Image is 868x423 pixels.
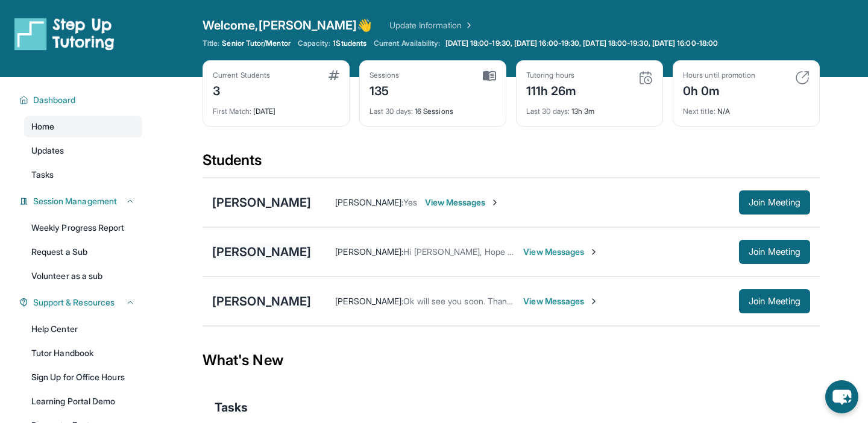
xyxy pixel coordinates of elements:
[24,342,142,364] a: Tutor Handbook
[490,198,500,207] img: Chevron-Right
[825,380,858,413] button: chat-button
[24,318,142,340] a: Help Center
[749,248,800,255] span: Join Meeting
[213,80,270,99] div: 3
[370,99,496,116] div: 16 Sessions
[28,296,135,309] button: Support & Resources
[213,107,251,116] span: First Match :
[443,39,720,48] a: [DATE] 18:00-19:30, [DATE] 16:00-19:30, [DATE] 18:00-19:30, [DATE] 16:00-18:00
[203,334,820,387] div: What's New
[403,197,417,207] span: Yes
[28,94,135,106] button: Dashboard
[589,296,599,306] img: Chevron-Right
[462,19,474,31] img: Chevron Right
[33,296,115,309] span: Support & Resources
[212,293,311,310] div: [PERSON_NAME]
[370,107,413,116] span: Last 30 days :
[526,70,577,80] div: Tutoring hours
[795,70,810,85] img: card
[28,195,135,207] button: Session Management
[403,296,527,306] span: Ok will see you soon. Thank you
[683,80,755,99] div: 0h 0m
[370,70,400,80] div: Sessions
[203,39,219,48] span: Title:
[638,70,653,85] img: card
[739,289,810,313] button: Join Meeting
[33,195,117,207] span: Session Management
[749,199,800,206] span: Join Meeting
[683,99,810,116] div: N/A
[333,39,366,48] span: 1 Students
[212,243,311,260] div: [PERSON_NAME]
[425,196,500,208] span: View Messages
[374,39,440,48] span: Current Availability:
[683,70,755,80] div: Hours until promotion
[329,70,339,80] img: card
[24,217,142,239] a: Weekly Progress Report
[215,399,248,416] span: Tasks
[24,164,142,186] a: Tasks
[213,99,339,116] div: [DATE]
[14,17,115,51] img: logo
[335,197,403,207] span: [PERSON_NAME] :
[31,145,64,157] span: Updates
[523,246,599,258] span: View Messages
[213,70,270,80] div: Current Students
[335,246,403,257] span: [PERSON_NAME] :
[483,70,496,81] img: card
[31,169,54,181] span: Tasks
[203,151,820,177] div: Students
[739,240,810,264] button: Join Meeting
[212,194,311,211] div: [PERSON_NAME]
[683,107,715,116] span: Next title :
[298,39,331,48] span: Capacity:
[335,296,403,306] span: [PERSON_NAME] :
[222,39,290,48] span: Senior Tutor/Mentor
[526,80,577,99] div: 111h 26m
[24,390,142,412] a: Learning Portal Demo
[203,17,373,34] span: Welcome, [PERSON_NAME] 👋
[445,39,718,48] span: [DATE] 18:00-19:30, [DATE] 16:00-19:30, [DATE] 18:00-19:30, [DATE] 16:00-18:00
[24,140,142,161] a: Updates
[33,94,76,106] span: Dashboard
[523,295,599,307] span: View Messages
[31,121,54,133] span: Home
[526,107,570,116] span: Last 30 days :
[24,241,142,263] a: Request a Sub
[24,265,142,287] a: Volunteer as a sub
[389,19,474,31] a: Update Information
[24,366,142,388] a: Sign Up for Office Hours
[589,247,599,257] img: Chevron-Right
[24,116,142,137] a: Home
[749,298,800,305] span: Join Meeting
[370,80,400,99] div: 135
[739,190,810,215] button: Join Meeting
[526,99,653,116] div: 13h 3m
